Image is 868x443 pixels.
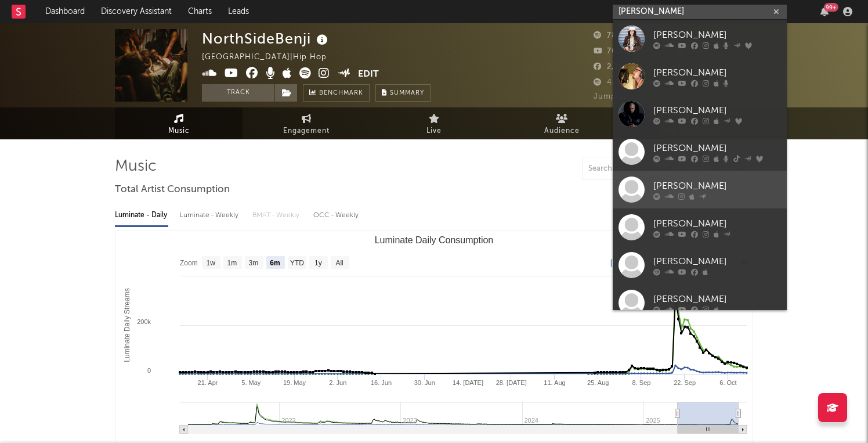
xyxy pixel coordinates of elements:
text: 1m [227,259,237,267]
button: Track [202,84,274,102]
div: [PERSON_NAME] [653,66,781,80]
div: 99 + [824,3,838,12]
text: All [335,259,343,267]
a: Music [115,107,243,139]
text: 16. Jun [371,379,392,386]
a: Benchmark [303,84,370,102]
div: [PERSON_NAME] [653,141,781,155]
text: 14. [DATE] [453,379,483,386]
span: Summary [390,90,424,96]
a: [PERSON_NAME] [613,171,787,208]
div: [PERSON_NAME] [653,292,781,306]
text: Luminate Daily Streams [123,288,131,362]
text: 3m [249,259,259,267]
input: Search for artists [613,5,787,19]
a: [PERSON_NAME] [613,20,787,57]
a: [PERSON_NAME] [613,246,787,284]
div: [PERSON_NAME] [653,179,781,193]
a: [PERSON_NAME] [613,284,787,322]
text: 1y [314,259,322,267]
span: Audience [544,124,580,138]
text: 21. Apr [198,379,218,386]
text: 6. Oct [719,379,736,386]
div: Luminate - Weekly [180,206,241,225]
input: Search by song name or URL [583,164,705,174]
text: 8. Sep [632,379,651,386]
text: [DATE] [610,258,632,266]
span: 70,900 [594,48,635,55]
text: 28. [DATE] [496,379,527,386]
button: Edit [358,67,379,82]
button: Summary [375,84,431,102]
div: [GEOGRAPHIC_DATA] | Hip Hop [202,51,340,64]
text: 11. Aug [544,379,565,386]
text: 2. Jun [329,379,346,386]
text: 1w [207,259,216,267]
text: 5. May [241,379,261,386]
div: [PERSON_NAME] [653,103,781,117]
text: 25. Aug [587,379,609,386]
span: 2,700 [594,63,629,71]
div: OCC - Weekly [313,206,360,225]
text: 0 [147,367,151,374]
a: Engagement [243,107,370,139]
span: Benchmark [319,87,363,100]
text: YTD [290,259,304,267]
text: 6m [270,259,280,267]
text: 30. Jun [414,379,435,386]
span: Live [426,124,442,138]
span: Jump Score: 62.9 [594,93,662,100]
div: Luminate - Daily [115,206,168,225]
div: [PERSON_NAME] [653,28,781,42]
span: 78,262 [594,32,634,39]
button: 99+ [820,7,829,16]
text: 19. May [283,379,306,386]
text: Zoom [180,259,198,267]
span: Total Artist Consumption [115,183,230,197]
span: 487,507 Monthly Listeners [594,79,710,87]
a: [PERSON_NAME] [613,57,787,95]
a: [PERSON_NAME] [613,95,787,133]
text: Luminate Daily Consumption [375,235,494,245]
span: Engagement [283,124,330,138]
a: [PERSON_NAME] [613,133,787,171]
a: Audience [498,107,625,139]
div: NorthSideBenji [202,29,331,48]
div: [PERSON_NAME] [653,217,781,230]
div: [PERSON_NAME] [653,254,781,268]
a: Live [370,107,498,139]
text: 200k [137,318,151,325]
span: Music [168,124,190,138]
a: [PERSON_NAME] [613,208,787,246]
text: 22. Sep [674,379,696,386]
